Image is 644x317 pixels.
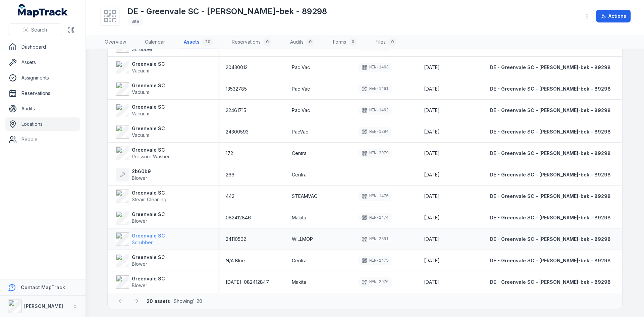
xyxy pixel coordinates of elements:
a: DE - Greenvale SC - [PERSON_NAME]-bek - 89298 [490,193,611,200]
a: Forms0 [328,35,362,49]
span: DE - Greenvale SC - [PERSON_NAME]-bek - 89298 [490,64,611,70]
span: 24300593 [226,128,249,135]
strong: Greenvale SC [132,147,170,153]
time: 11/7/25, 10:25:00 AM [424,150,440,157]
a: Assets [5,56,80,69]
time: 2/5/26, 10:25:00 AM [424,236,440,243]
span: Pac Vac [292,107,310,114]
div: MEN-2891 [358,234,393,244]
span: 172 [226,150,233,157]
span: Blower [132,261,147,267]
span: Pac Vac [292,86,310,92]
span: Blower [132,282,147,288]
a: DE - Greenvale SC - [PERSON_NAME]-bek - 89298 [490,107,611,114]
span: PacVac [292,128,308,135]
a: DE - Greenvale SC - [PERSON_NAME]-bek - 89298 [490,171,611,178]
a: Files0 [370,35,402,49]
span: DE - Greenvale SC - [PERSON_NAME]-bek - 89298 [490,215,611,220]
div: MEN-1476 [358,192,393,201]
span: [DATE] [424,193,440,199]
span: 20430012 [226,64,248,71]
div: 20 [202,38,213,46]
span: Pac Vac [292,64,310,71]
a: Greenvale SCVacuum [116,125,165,139]
span: DE - Greenvale SC - [PERSON_NAME]-bek - 89298 [490,236,611,242]
div: MEN-1475 [358,256,393,265]
span: DE - Greenvale SC - [PERSON_NAME]-bek - 89298 [490,258,611,263]
span: [DATE] [424,150,440,156]
a: DE - Greenvale SC - [PERSON_NAME]-bek - 89298 [490,150,611,157]
a: DE - Greenvale SC - [PERSON_NAME]-bek - 89298 [490,257,611,264]
span: [DATE] [424,258,440,263]
a: Greenvale SCScrubber [116,232,165,246]
span: WILLMOP [292,236,313,243]
strong: 2b60b9 [132,168,151,175]
span: DE - Greenvale SC - [PERSON_NAME]-bek - 89298 [490,86,611,92]
a: Greenvale SCPressure Washer [116,147,170,160]
a: Overview [99,35,131,49]
a: DE - Greenvale SC - [PERSON_NAME]-bek - 89298 [490,64,611,71]
strong: [PERSON_NAME] [24,303,63,309]
a: 2b60b9Blower [116,168,151,181]
strong: Greenvale SC [132,211,165,218]
span: STEAMVAC [292,193,317,200]
span: 13532785 [226,86,247,92]
span: [DATE]. 082412847 [226,279,269,285]
div: MEN-1461 [358,84,393,94]
span: Search [31,27,47,33]
button: Search [8,23,62,36]
span: DE - Greenvale SC - [PERSON_NAME]-bek - 89298 [490,172,611,177]
div: MEN-1463 [358,63,393,72]
span: [DATE] [424,107,440,113]
strong: Greenvale SC [132,232,165,239]
span: [DATE] [424,86,440,92]
span: DE - Greenvale SC - [PERSON_NAME]-bek - 89298 [490,279,611,285]
a: Locations [5,117,80,131]
time: 2/5/2026, 11:25:00 AM [424,64,440,71]
time: 2/5/2026, 11:25:00 AM [424,107,440,114]
span: Central [292,257,308,264]
span: DE - Greenvale SC - [PERSON_NAME]-bek - 89298 [490,107,611,113]
span: [DATE] [424,279,440,285]
span: Pressure Washer [132,154,170,159]
span: Scrubber [132,46,153,52]
a: DE - Greenvale SC - [PERSON_NAME]-bek - 89298 [490,214,611,221]
div: MEN-2976 [358,277,393,287]
span: [DATE] [424,172,440,177]
div: 0 [388,38,396,46]
a: Audits0 [285,35,320,49]
time: 2/6/2026, 10:25:00 AM [424,193,440,200]
time: 2/5/2026, 10:25:00 AM [424,128,440,135]
strong: Greenvale SC [132,104,165,110]
a: DE - Greenvale SC - [PERSON_NAME]-bek - 89298 [490,236,611,243]
span: 266 [226,171,234,178]
a: Dashboard [5,40,80,54]
strong: Contact MapTrack [21,284,65,290]
div: 0 [263,38,271,46]
span: 24110502 [226,236,246,243]
a: Audits [5,102,80,115]
time: 2/5/2026, 10:25:00 AM [424,214,440,221]
strong: 20 assets [147,298,170,304]
span: [DATE] [424,236,440,242]
time: 6/19/2025, 10:00:00 AM [424,171,440,178]
h1: DE - Greenvale SC - [PERSON_NAME]-bek - 89298 [127,6,327,17]
a: Calendar [140,35,170,49]
div: 0 [349,38,357,46]
span: · Showing 1 - 20 [147,298,202,304]
span: Vacuum [132,89,149,95]
span: Central [292,171,308,178]
div: MEN-1462 [358,106,393,115]
span: DE - Greenvale SC - [PERSON_NAME]-bek - 89298 [490,193,611,199]
div: MEN-1474 [358,213,393,222]
a: MapTrack [18,4,68,17]
span: Central [292,150,308,157]
div: MEN-2979 [358,149,393,158]
strong: Greenvale SC [132,82,165,89]
span: Blower [132,218,147,224]
time: 11/7/25, 10:25:00 AM [424,279,440,285]
a: Greenvale SCVacuum [116,104,165,117]
span: N/A Blue [226,257,245,264]
span: Vacuum [132,132,149,138]
a: Reservations [5,87,80,100]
